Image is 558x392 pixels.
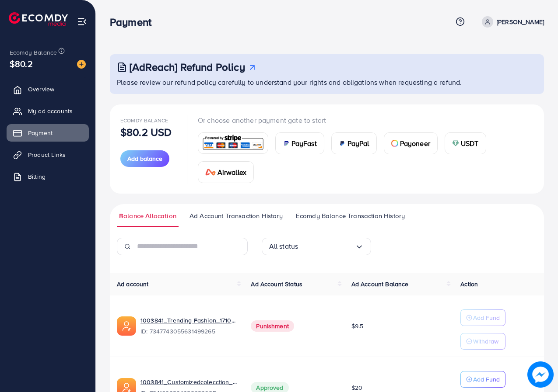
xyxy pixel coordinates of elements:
[460,309,505,326] button: Add Fund
[400,138,430,149] span: Payoneer
[77,60,86,69] img: image
[28,128,53,137] span: Payment
[351,383,362,392] span: $20
[120,150,169,167] button: Add balance
[7,124,89,142] a: Payment
[198,132,268,154] a: card
[201,134,265,153] img: card
[205,169,216,176] img: card
[339,140,346,147] img: card
[190,211,283,221] span: Ad Account Transaction History
[473,374,500,385] p: Add Fund
[461,138,479,149] span: USDT
[445,132,486,154] a: cardUSDT
[117,77,539,87] p: Please review our refund policy carefully to understand your rights and obligations when requesti...
[269,239,298,253] span: All status
[119,211,176,221] span: Balance Allocation
[140,378,237,386] a: 1003841_Customizedcolecction_1709372613954
[28,172,46,181] span: Billing
[298,239,354,253] input: Search for option
[478,16,544,28] a: [PERSON_NAME]
[251,280,302,288] span: Ad Account Status
[140,316,237,325] a: 1003841_Trending Fashion_1710779767967
[140,316,237,336] div: <span class='underline'>1003841_Trending Fashion_1710779767967</span></br>7347743055631499265
[7,168,89,185] a: Billing
[530,364,551,385] img: image
[28,107,73,115] span: My ad accounts
[7,146,89,163] a: Product Links
[110,16,158,28] h3: Payment
[127,154,162,163] span: Add balance
[7,80,89,98] a: Overview
[283,140,290,147] img: card
[117,316,136,336] img: ic-ads-acc.e4c84228.svg
[460,333,505,350] button: Withdraw
[296,211,405,221] span: Ecomdy Balance Transaction History
[262,238,371,255] div: Search for option
[473,336,498,347] p: Withdraw
[140,327,237,336] span: ID: 7347743055631499265
[452,140,459,147] img: card
[351,280,409,288] span: Ad Account Balance
[473,312,500,323] p: Add Fund
[218,167,246,177] span: Airwallex
[130,61,245,73] h3: [AdReach] Refund Policy
[7,102,89,120] a: My ad accounts
[9,12,68,26] img: logo
[275,132,324,154] a: cardPayFast
[28,85,54,94] span: Overview
[198,115,533,125] p: Or choose another payment gate to start
[384,132,438,154] a: cardPayoneer
[117,280,149,288] span: Ad account
[198,161,254,183] a: cardAirwallex
[120,127,172,137] p: $80.2 USD
[347,138,369,149] span: PayPal
[351,322,364,330] span: $9.5
[291,138,317,149] span: PayFast
[28,150,66,159] span: Product Links
[460,371,505,388] button: Add Fund
[460,280,478,288] span: Action
[77,17,87,27] img: menu
[120,117,168,124] span: Ecomdy Balance
[331,132,377,154] a: cardPayPal
[391,140,398,147] img: card
[251,320,294,332] span: Punishment
[10,48,57,57] span: Ecomdy Balance
[497,17,544,27] p: [PERSON_NAME]
[10,57,33,70] span: $80.2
